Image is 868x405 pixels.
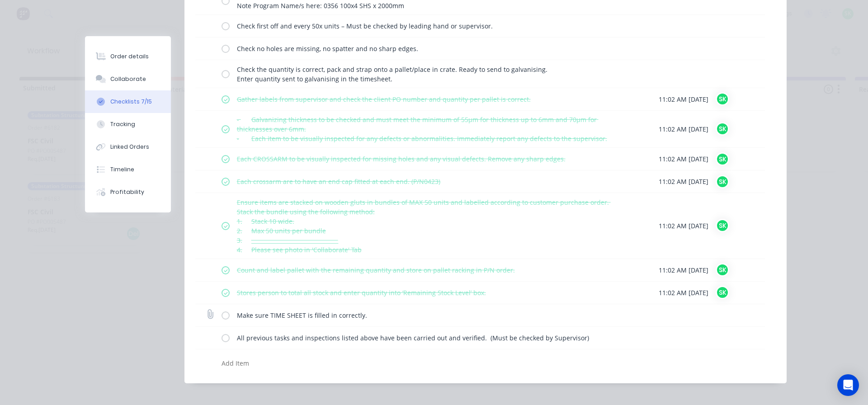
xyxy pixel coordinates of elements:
[110,52,149,61] div: Order details
[659,94,708,104] span: 11:02 AM [DATE]
[85,136,171,158] button: Linked Orders
[716,175,729,188] div: SK
[233,93,626,106] textarea: Gather labels from supervisor and check the client PO number and quantity per pallet is correct.
[659,124,708,134] span: 11:02 AM [DATE]
[233,331,626,344] textarea: All previous tasks and inspections listed above have been carried out and verified. (Must be chec...
[233,113,626,145] textarea: - Galvanizing thickness to be checked and must meet the minimum of 55µm for thickness up to 6mm a...
[110,120,135,128] div: Tracking
[716,122,729,136] div: SK
[716,286,729,299] div: SK
[233,175,626,188] textarea: Each crossarm are to have an end cap fitted at each end. (P/N0423)
[233,264,626,277] textarea: Count and label pallet with the remaining quantity and store on pallet racking in P/N order.
[233,19,626,33] textarea: Check first off and every 50x units – Must be checked by leading hand or supervisor.
[233,286,626,299] textarea: Stores person to total all stock and enter quantity into ‘Remaining Stock Level’ box.
[659,177,708,186] span: 11:02 AM [DATE]
[659,265,708,275] span: 11:02 AM [DATE]
[85,113,171,136] button: Tracking
[85,45,171,68] button: Order details
[110,165,134,174] div: Timeline
[659,154,708,164] span: 11:02 AM [DATE]
[233,196,626,256] textarea: Ensure items are stacked on wooden gluts in bundles of MAX 50 units and labelled according to cus...
[85,158,171,181] button: Timeline
[85,68,171,90] button: Collaborate
[110,98,152,106] div: Checklists 7/15
[110,143,149,151] div: Linked Orders
[716,92,729,106] div: SK
[110,188,144,196] div: Profitability
[85,90,171,113] button: Checklists 7/15
[233,63,626,85] textarea: Check the quantity is correct, pack and strap onto a pallet/place in crate. Ready to send to galv...
[233,309,626,322] textarea: Make sure TIME SHEET is filled in correctly.
[837,374,859,396] div: Open Intercom Messenger
[233,152,626,165] textarea: Each CROSSARM to be visually inspected for missing holes and any visual defects. Remove any sharp...
[110,75,146,83] div: Collaborate
[659,288,708,297] span: 11:02 AM [DATE]
[659,221,708,231] span: 11:02 AM [DATE]
[716,152,729,166] div: SK
[85,181,171,203] button: Profitability
[716,263,729,277] div: SK
[233,42,626,55] textarea: Check no holes are missing, no spatter and no sharp edges.
[716,219,729,232] div: SK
